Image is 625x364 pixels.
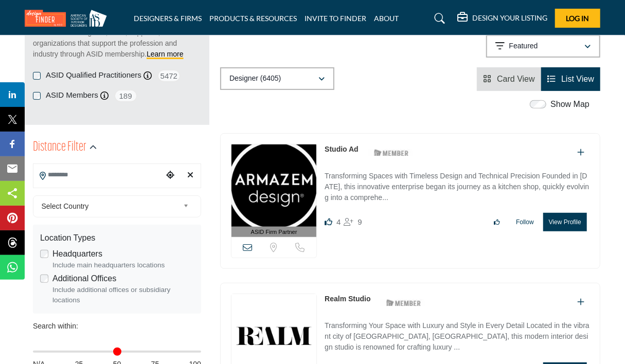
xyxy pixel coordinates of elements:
[325,218,332,226] i: Likes
[577,298,584,306] a: Add To List
[325,294,370,304] p: Realm Studio
[229,74,281,84] p: Designer (6405)
[483,75,535,83] a: View Card
[368,147,415,159] img: ASID Members Badge Icon
[325,145,359,153] a: Studio Ad
[325,314,590,355] a: Transforming Your Space with Luxury and Style in Every Detail Located in the vibrant city of [GEO...
[509,213,541,231] button: Follow
[33,138,86,157] h2: Distance Filter
[42,200,180,212] span: Select Country
[325,295,370,303] a: Realm Studio
[33,92,41,100] input: ASID Members checkbox
[381,296,427,309] img: ASID Members Badge Icon
[344,216,362,228] div: Followers
[25,10,112,27] img: Site Logo
[561,75,594,83] span: List View
[52,248,102,260] label: Headquarters
[374,14,399,23] a: ABOUT
[497,75,535,83] span: Card View
[33,321,201,332] div: Search within:
[358,217,362,226] span: 9
[487,213,507,231] button: Like listing
[33,72,41,80] input: ASID Qualified Practitioners checkbox
[251,228,297,236] span: ASID Firm Partner
[550,98,590,111] label: Show Map
[457,12,547,25] div: DESIGN YOUR LISTING
[325,144,359,155] p: Studio Ad
[46,69,141,81] label: ASID Qualified Practitioners
[425,10,452,27] a: Search
[486,35,600,58] button: Featured
[547,75,594,83] a: View List
[543,213,587,231] button: View Profile
[46,89,98,101] label: ASID Members
[157,69,181,82] span: 5472
[555,9,600,28] button: Log In
[183,165,198,187] div: Clear search location
[325,171,590,205] p: Transforming Spaces with Timeless Design and Technical Precision Founded in [DATE], this innovati...
[541,67,600,91] li: List View
[231,144,316,227] img: Studio Ad
[52,285,194,306] div: Include additional offices or subsidiary locations
[114,89,137,102] span: 189
[33,165,163,185] input: Search Location
[40,232,194,244] div: Location Types
[220,67,334,90] button: Designer (6405)
[325,165,590,205] a: Transforming Spaces with Timeless Design and Technical Precision Founded in [DATE], this innovati...
[566,14,590,23] span: Log In
[52,260,194,270] div: Include main headquarters locations
[305,14,366,23] a: INVITE TO FINDER
[325,320,590,355] p: Transforming Your Space with Luxury and Style in Every Detail Located in the vibrant city of [GEO...
[33,27,201,60] p: Find Interior Designers, firms, suppliers, and organizations that support the profession and indu...
[209,14,297,23] a: PRODUCTS & RESOURCES
[52,272,116,285] label: Additional Offices
[163,165,178,187] div: Choose your current location
[134,14,202,23] a: DESIGNERS & FIRMS
[509,41,538,51] p: Featured
[231,144,316,238] a: ASID Firm Partner
[472,13,547,23] h5: DESIGN YOUR LISTING
[147,50,184,58] a: Learn more
[477,67,541,91] li: Card View
[577,148,584,157] a: Add To List
[336,217,341,226] span: 4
